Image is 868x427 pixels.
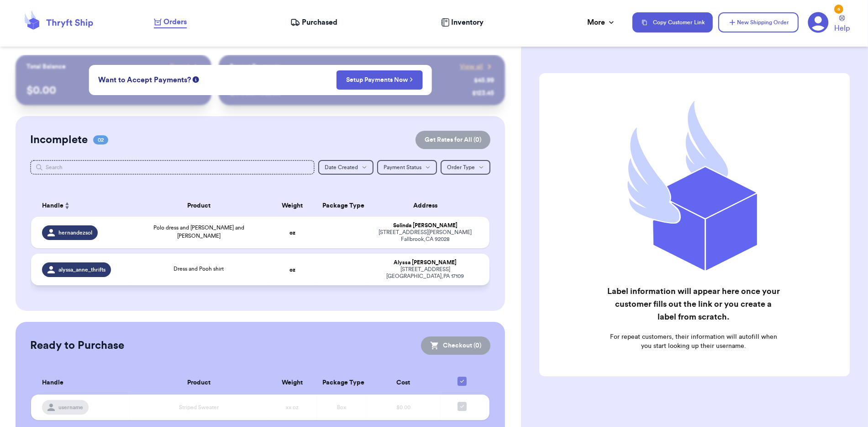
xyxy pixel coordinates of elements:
div: [STREET_ADDRESS][PERSON_NAME] Fallbrook , CA 92028 [372,229,479,243]
span: alyssa_anne_thrifts [58,266,105,273]
div: 6 [834,5,843,14]
span: Date Created [325,165,358,170]
th: Product [130,371,268,395]
span: Orders [163,16,187,27]
th: Package Type [317,371,366,395]
a: Setup Payments Now [346,75,413,85]
button: Sort ascending [63,200,71,211]
h2: Ready to Purchase [30,338,124,353]
div: [STREET_ADDRESS] [GEOGRAPHIC_DATA] , PA 17109 [372,266,479,280]
button: New Shipping Order [718,12,799,32]
p: Total Balance [26,62,66,71]
p: $ 0.00 [26,83,200,98]
span: Payout [170,62,189,71]
span: View all [460,62,483,71]
span: xx oz [286,405,299,410]
button: Payment Status [377,160,437,175]
p: Recent Payments [230,62,280,71]
span: 02 [93,135,108,144]
span: Striped Sweater [179,405,219,410]
span: Payment Status [384,165,421,170]
span: Handle [42,378,63,388]
span: hernandezsol [58,229,92,236]
span: username [58,404,83,411]
span: Order Type [447,165,475,170]
span: Handle [42,201,63,211]
a: Help [834,15,850,34]
h2: Incomplete [30,133,88,147]
strong: oz [289,230,295,235]
button: Get Rates for All (0) [416,131,490,149]
a: Inventory [441,17,484,28]
span: Want to Accept Payments? [98,75,191,85]
span: Dress and Pooh shirt [174,266,224,272]
span: Help [834,23,850,34]
th: Weight [268,371,317,395]
h2: Label information will appear here once your customer fills out the link or you create a label fr... [605,285,782,323]
th: Package Type [317,195,366,217]
button: Order Type [441,160,490,175]
a: Orders [154,16,187,28]
th: Cost [366,371,440,395]
span: $0.00 [396,405,410,410]
button: Date Created [318,160,374,175]
input: Search [30,160,315,175]
button: Checkout (0) [421,336,490,355]
th: Product [130,195,268,217]
button: Setup Payments Now [337,70,423,90]
th: Address [366,195,489,217]
th: Weight [268,195,317,217]
div: $ 123.45 [472,89,494,98]
span: Purchased [302,17,337,28]
strong: oz [289,267,295,272]
span: Inventory [451,17,484,28]
a: View all [460,62,494,71]
div: More [587,17,616,28]
div: Alyssa [PERSON_NAME] [372,259,479,266]
span: Box [337,405,346,410]
div: Solinda [PERSON_NAME] [372,222,479,229]
a: 6 [808,12,829,33]
button: Copy Customer Link [632,12,713,32]
p: For repeat customers, their information will autofill when you start looking up their username. [605,332,782,351]
a: Purchased [290,17,337,28]
span: Polo dress and [PERSON_NAME] and [PERSON_NAME] [153,225,244,239]
div: $ 45.99 [474,76,494,85]
a: Payout [170,62,200,71]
